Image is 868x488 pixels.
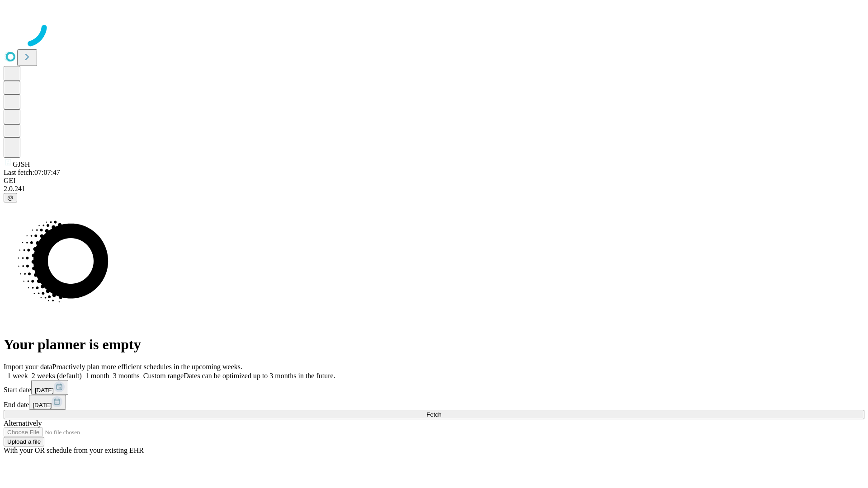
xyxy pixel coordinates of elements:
[143,372,184,380] span: Custom range
[13,160,30,168] span: GJSH
[7,372,28,380] span: 1 week
[31,380,68,395] button: [DATE]
[184,372,335,380] span: Dates can be optimized up to 3 months in the future.
[4,363,52,371] span: Import your data
[4,410,864,419] button: Fetch
[4,380,864,395] div: Start date
[426,411,441,418] span: Fetch
[4,185,864,193] div: 2.0.241
[4,177,864,185] div: GEI
[113,372,140,380] span: 3 months
[4,446,144,454] span: With your OR schedule from your existing EHR
[29,395,66,410] button: [DATE]
[4,336,864,353] h1: Your planner is empty
[4,395,864,410] div: End date
[4,169,60,176] span: Last fetch: 07:07:47
[33,402,52,408] span: [DATE]
[35,387,54,394] span: [DATE]
[4,437,44,446] button: Upload a file
[7,194,14,201] span: @
[4,193,17,202] button: @
[4,419,42,427] span: Alternatively
[32,372,82,380] span: 2 weeks (default)
[85,372,109,380] span: 1 month
[52,363,242,371] span: Proactively plan more efficient schedules in the upcoming weeks.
